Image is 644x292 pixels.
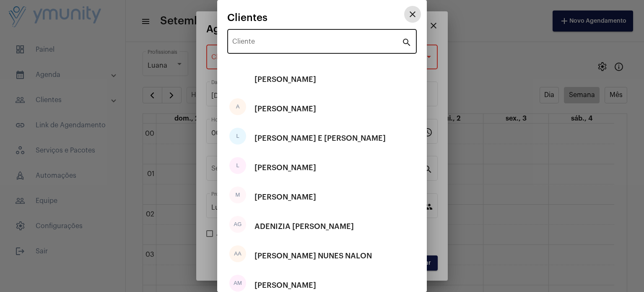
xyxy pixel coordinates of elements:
div: [PERSON_NAME] E [PERSON_NAME] [254,126,386,151]
div: AG [229,216,246,233]
input: Pesquisar cliente [232,39,402,47]
div: M [229,187,246,203]
div: [PERSON_NAME] [254,155,316,180]
div: A [229,98,246,115]
div: [PERSON_NAME] [254,67,316,92]
div: ADENIZIA [PERSON_NAME] [254,214,354,239]
div: [PERSON_NAME] [254,96,316,121]
div: AA [229,245,246,262]
div: L [229,157,246,174]
mat-icon: close [408,9,418,19]
mat-icon: search [402,37,412,47]
div: [PERSON_NAME] NUNES NALON [254,243,372,268]
div: AM [229,275,246,292]
span: Clientes [227,12,267,23]
div: [PERSON_NAME] [254,184,316,210]
div: L [229,128,246,145]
